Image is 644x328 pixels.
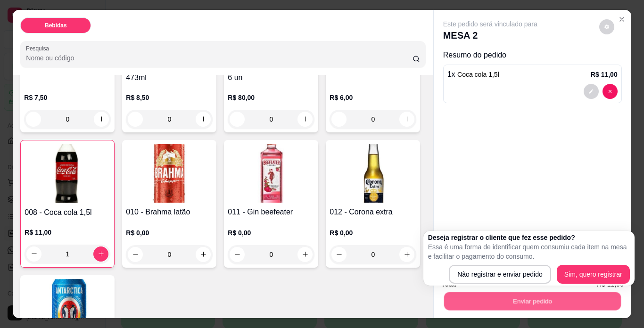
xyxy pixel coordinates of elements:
[443,29,537,42] p: MESA 2
[297,247,313,262] button: increase-product-quantity
[126,144,213,203] img: product-image
[428,242,630,261] p: Essa é uma forma de identificar quem consumiu cada item na mesa e facilitar o pagamento do consumo.
[330,144,416,203] img: product-image
[230,112,245,127] button: decrease-product-quantity
[331,112,347,127] button: decrease-product-quantity
[557,265,630,284] button: Sim, quero registrar
[443,49,622,61] p: Resumo do pedido
[428,233,630,242] h2: Deseja registrar o cliente que fez esse pedido?
[128,112,143,127] button: decrease-product-quantity
[228,228,314,238] p: R$ 0,00
[26,112,41,127] button: decrease-product-quantity
[443,19,537,29] p: Este pedido será vinculado para
[24,93,111,102] p: R$ 7,50
[599,19,614,34] button: decrease-product-quantity
[603,84,618,99] button: decrease-product-quantity
[196,112,211,127] button: increase-product-quantity
[25,207,110,218] h4: 008 - Coca cola 1,5l
[330,206,416,218] h4: 012 - Corona extra
[196,247,211,262] button: increase-product-quantity
[330,93,416,102] p: R$ 6,00
[591,70,618,79] p: R$ 11,00
[230,247,245,262] button: decrease-product-quantity
[330,228,416,238] p: R$ 0,00
[26,44,52,52] label: Pesquisa
[399,112,414,127] button: increase-product-quantity
[45,22,67,29] p: Bebidas
[25,228,110,237] p: R$ 11,00
[228,206,314,218] h4: 011 - Gin beefeater
[444,292,620,311] button: Enviar pedido
[128,247,143,262] button: decrease-product-quantity
[457,71,499,78] span: Coca cola 1,5l
[614,12,629,27] button: Close
[449,265,551,284] button: Não registrar e enviar pedido
[126,206,213,218] h4: 010 - Brahma latão
[447,69,499,80] p: 1 x
[297,112,313,127] button: increase-product-quantity
[93,246,108,262] button: increase-product-quantity
[228,93,314,102] p: R$ 80,00
[228,144,314,203] img: product-image
[25,144,110,203] img: product-image
[126,93,213,102] p: R$ 8,50
[584,84,599,99] button: decrease-product-quantity
[94,112,109,127] button: increase-product-quantity
[126,228,213,238] p: R$ 0,00
[26,246,41,262] button: decrease-product-quantity
[26,53,413,63] input: Pesquisa
[399,247,414,262] button: increase-product-quantity
[331,247,347,262] button: decrease-product-quantity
